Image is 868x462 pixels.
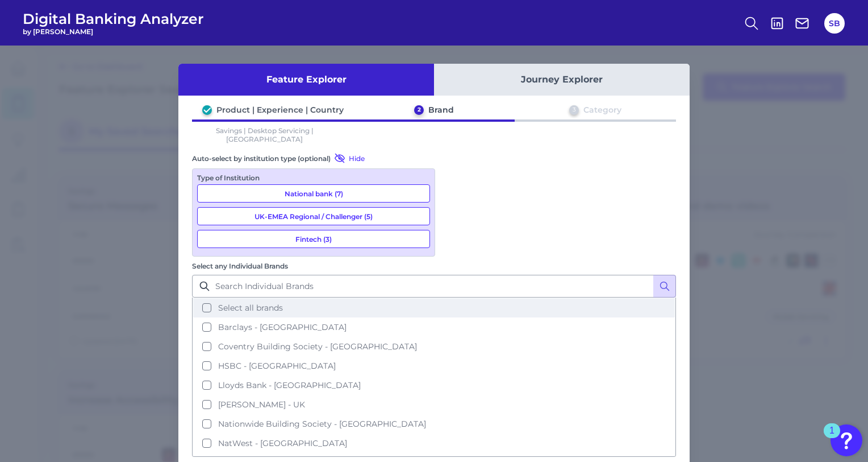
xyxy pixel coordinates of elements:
span: HSBC - [GEOGRAPHIC_DATA] [218,361,336,371]
p: Savings | Desktop Servicing | [GEOGRAPHIC_DATA] [192,126,337,143]
span: Nationwide Building Society - [GEOGRAPHIC_DATA] [218,419,426,429]
div: Category [583,105,621,115]
button: Barclays - [GEOGRAPHIC_DATA] [193,317,675,337]
button: HSBC - [GEOGRAPHIC_DATA] [193,356,675,376]
div: Auto-select by institution type (optional) [192,152,435,164]
label: Select any Individual Brands [192,262,288,270]
button: Nationwide Building Society - [GEOGRAPHIC_DATA] [193,414,675,434]
button: Hide [331,152,365,164]
span: Lloyds Bank - [GEOGRAPHIC_DATA] [218,380,361,390]
span: NatWest - [GEOGRAPHIC_DATA] [218,438,347,448]
button: Open Resource Center, 1 new notification [831,424,862,456]
button: Coventry Building Society - [GEOGRAPHIC_DATA] [193,337,675,356]
div: 2 [414,105,424,115]
button: Select all brands [193,298,675,317]
button: UK-EMEA Regional / Challenger (5) [197,207,430,225]
span: by [PERSON_NAME] [23,27,204,36]
div: Product | Experience | Country [216,105,344,115]
button: Lloyds Bank - [GEOGRAPHIC_DATA] [193,376,675,395]
span: Coventry Building Society - [GEOGRAPHIC_DATA] [218,341,417,352]
span: [PERSON_NAME] - UK [218,399,305,410]
input: Search Individual Brands [192,275,676,298]
div: Brand [428,105,454,115]
button: National bank (7) [197,184,430,203]
span: Digital Banking Analyzer [23,10,204,27]
span: Barclays - [GEOGRAPHIC_DATA] [218,322,347,332]
button: SB [824,13,845,34]
button: Feature Explorer [178,64,434,96]
div: 3 [569,105,579,115]
span: Select all brands [218,303,283,313]
button: [PERSON_NAME] - UK [193,395,675,414]
button: Journey Explorer [434,64,690,96]
div: Type of Institution [197,174,430,182]
button: Fintech (3) [197,230,430,248]
div: 1 [829,431,834,445]
button: NatWest - [GEOGRAPHIC_DATA] [193,434,675,453]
